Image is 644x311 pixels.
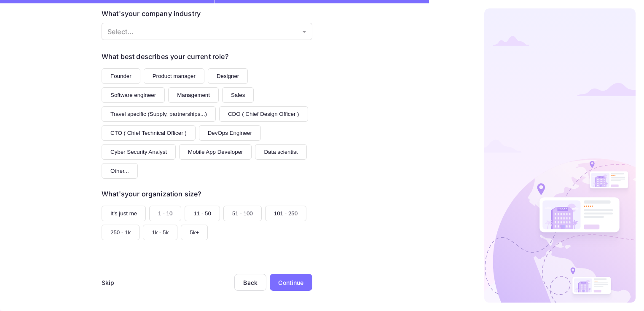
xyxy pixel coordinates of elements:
[199,125,261,141] button: DevOps Engineer
[208,68,248,84] button: Designer
[102,189,201,199] div: What's your organization size?
[102,163,138,179] button: Other...
[102,278,115,287] div: Skip
[102,225,140,240] button: 250 - 1k
[179,144,252,160] button: Mobile App Developer
[102,23,312,40] div: Without label
[168,87,219,103] button: Management
[219,106,308,122] button: CDO ( Chief Design Officer )
[144,68,204,84] button: Product manager
[102,106,216,122] button: Travel specific (Supply, partnerships...)
[143,225,177,240] button: 1k - 5k
[149,206,181,221] button: 1 - 10
[243,279,258,286] div: Back
[185,206,220,221] button: 11 - 50
[484,8,636,303] img: logo
[102,125,196,141] button: CTO ( Chief Technical Officer )
[255,144,306,160] button: Data scientist
[265,206,306,221] button: 101 - 250
[222,87,254,103] button: Sales
[181,225,208,240] button: 5k+
[107,27,299,37] p: Select...
[278,278,303,287] div: Continue
[102,206,146,221] button: It's just me
[102,8,201,19] div: What's your company industry
[102,87,165,103] button: Software engineer
[102,68,140,84] button: Founder
[102,51,228,62] div: What best describes your current role?
[102,144,176,160] button: Cyber Security Analyst
[223,206,262,221] button: 51 - 100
